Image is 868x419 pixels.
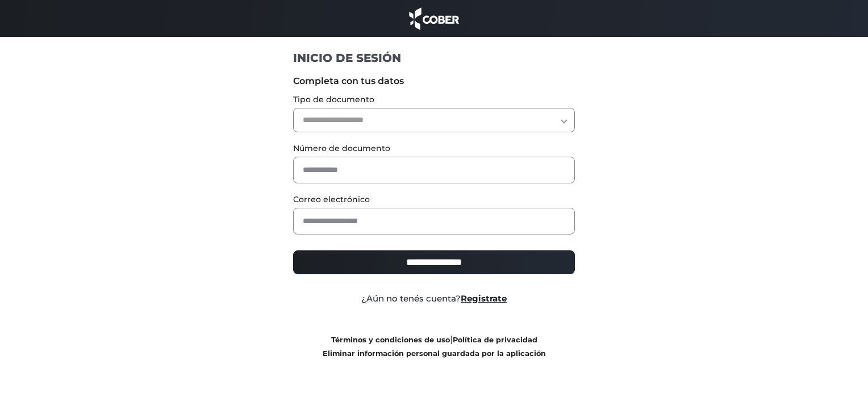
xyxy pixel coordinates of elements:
a: Política de privacidad [453,336,537,344]
label: Completa con tus datos [293,74,575,88]
h1: INICIO DE SESIÓN [293,51,575,65]
a: Registrate [461,293,507,304]
label: Correo electrónico [293,194,575,206]
div: | [285,333,584,360]
label: Tipo de documento [293,94,575,106]
img: cober_marca.png [406,6,462,31]
div: ¿Aún no tenés cuenta? [285,292,584,305]
a: Términos y condiciones de uso [331,336,450,344]
label: Número de documento [293,143,575,154]
a: Eliminar información personal guardada por la aplicación [323,349,546,358]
